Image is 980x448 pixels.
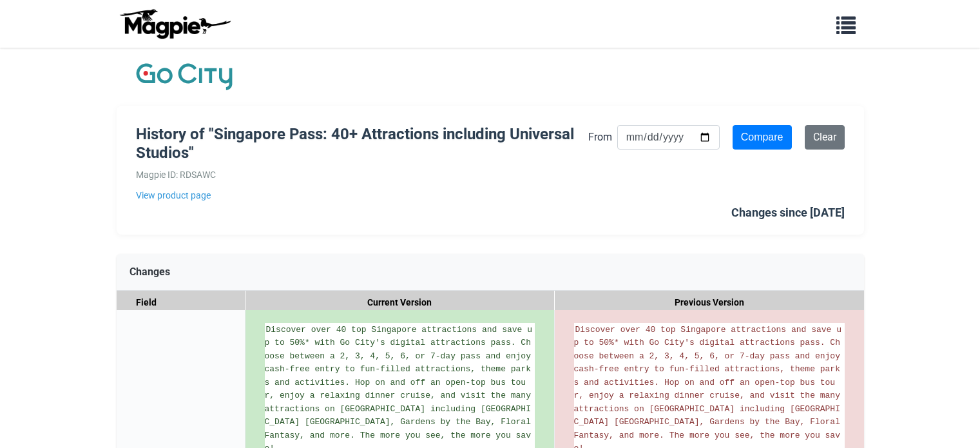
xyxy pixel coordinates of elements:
[805,125,845,150] a: Clear
[136,188,588,202] a: View product page
[555,291,864,315] div: Previous Version
[136,61,233,93] img: Company Logo
[117,291,245,315] div: Field
[136,125,588,162] h1: History of "Singapore Pass: 40+ Attractions including Universal Studios"
[117,254,864,291] div: Changes
[117,8,233,39] img: logo-ab69f6fb50320c5b225c76a69d11143b.png
[136,168,588,182] div: Magpie ID: RDSAWC
[733,125,792,150] input: Compare
[588,129,612,146] label: From
[245,291,555,315] div: Current Version
[731,204,845,222] div: Changes since [DATE]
